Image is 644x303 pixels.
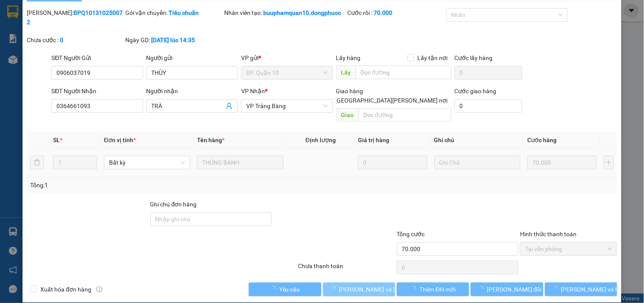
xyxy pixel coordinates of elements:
span: [GEOGRAPHIC_DATA][PERSON_NAME] nơi [332,96,451,105]
span: loading [552,286,561,292]
div: VP gửi [241,53,332,63]
div: Gói vận chuyển: [126,8,222,17]
input: Dọc đường [359,108,451,122]
div: [PERSON_NAME]: [27,8,124,27]
input: Cước giao hàng [455,99,523,113]
span: Yêu cầu [279,285,300,294]
div: Chưa thanh toán [297,261,396,276]
label: Cước giao hàng [455,88,497,94]
span: info-circle [96,286,102,292]
span: Lấy [336,66,356,79]
b: BPQ101310250072 [27,9,123,26]
input: 0 [527,156,597,169]
div: Nhân viên tạo: [224,8,346,17]
div: Chưa cước : [27,35,124,45]
span: Giá trị hàng [358,137,389,143]
b: Tiêu chuẩn [169,9,199,16]
span: Xuất hóa đơn hàng [37,285,95,294]
input: 0 [358,156,427,169]
span: Tên hàng [197,137,225,143]
span: Đơn vị tính [104,137,136,143]
button: Yêu cầu [249,283,321,296]
div: Cước rồi : [348,8,444,17]
input: VD: Bàn, Ghế [197,156,283,169]
span: loading [478,286,487,292]
label: Cước lấy hàng [455,54,493,61]
span: [PERSON_NAME] và In [561,285,621,294]
span: loading [410,286,419,292]
span: SL [53,137,60,143]
span: Thêm ĐH mới [419,285,456,294]
span: Lấy tận nơi [414,53,451,63]
button: [PERSON_NAME] và In [545,283,617,296]
input: Ghi chú đơn hàng [150,212,272,226]
span: Giao hàng [336,88,363,94]
div: Người nhận [146,86,238,96]
b: buuphamquan10.dongphuoc [263,9,341,16]
b: 0 [60,37,63,43]
span: [PERSON_NAME] đổi [487,285,542,294]
div: Người gửi [146,53,238,63]
div: Tổng: 1 [30,180,249,190]
span: Giao [336,108,359,122]
span: [PERSON_NAME] và [PERSON_NAME] hàng [339,285,454,294]
button: [PERSON_NAME] đổi [471,283,543,296]
span: Cước hàng [527,137,557,143]
label: Hình thức thanh toán [520,231,577,237]
span: VP Trảng Bàng [246,100,327,112]
b: 70.000 [374,9,393,16]
span: BP. Quận 10 [246,66,327,79]
button: delete [30,156,44,169]
th: Ghi chú [431,132,524,149]
span: VP Nhận [241,88,265,94]
span: loading [330,286,339,292]
div: SĐT Người Gửi [51,53,143,63]
span: Bất kỳ [109,156,185,169]
label: Ghi chú đơn hàng [150,201,197,208]
span: Định lượng [306,137,336,143]
input: Dọc đường [356,66,451,79]
button: [PERSON_NAME] và [PERSON_NAME] hàng [323,283,395,296]
input: Cước lấy hàng [455,66,523,80]
input: Ghi Chú [434,156,520,169]
b: [DATE] lúc 14:35 [152,37,195,43]
span: loading [270,286,279,292]
span: Lấy hàng [336,54,361,61]
div: SĐT Người Nhận [51,86,143,96]
button: Thêm ĐH mới [397,283,469,296]
div: Ngày GD: [126,35,222,45]
button: plus [604,156,614,169]
span: Tổng cước [397,231,425,237]
span: user-add [226,103,233,109]
span: Tại văn phòng [525,243,612,255]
